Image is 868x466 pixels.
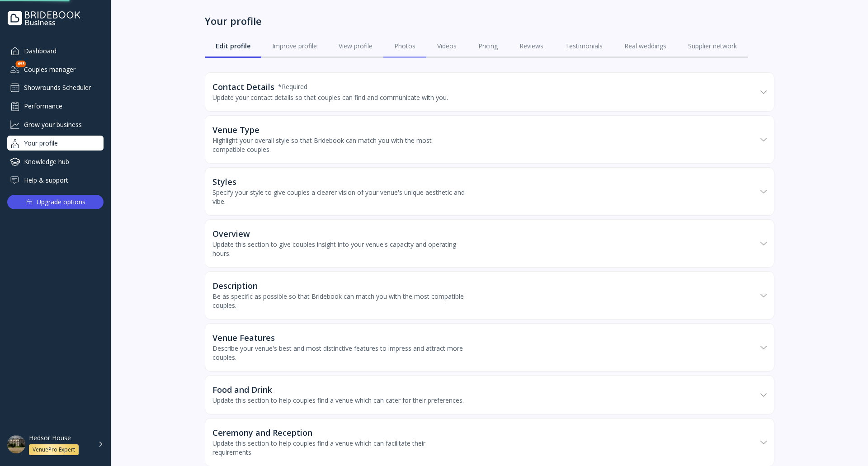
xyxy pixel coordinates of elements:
[7,62,104,77] div: Couples manager
[29,434,71,442] div: Hedsor House
[212,439,466,457] div: Update this section to help couples find a venue which can facilitate their requirements.
[565,42,603,51] div: Testimonials
[426,34,467,58] a: Videos
[688,42,737,51] div: Supplier network
[212,428,312,437] div: Ceremony and Reception
[205,34,261,58] a: Edit profile
[212,281,258,290] div: Description
[212,240,466,258] div: Update this section to give couples insight into your venue's capacity and operating hours.
[33,446,75,453] div: VenuePro Expert
[509,34,554,58] a: Reviews
[339,42,373,51] div: View profile
[7,99,104,113] a: Performance
[212,125,259,134] div: Venue Type
[212,93,448,102] div: Update your contact details so that couples can find and communicate with you.
[212,136,466,154] div: Highlight your overall style so that Bridebook can match you with the most compatible couples.
[478,42,498,51] div: Pricing
[272,42,317,51] div: Improve profile
[7,154,104,169] a: Knowledge hub
[7,117,104,132] a: Grow your business
[7,80,104,95] a: Showrounds Scheduler
[212,188,466,206] div: Specify your style to give couples a clearer vision of your venue's unique aesthetic and vibe.
[437,42,457,51] div: Videos
[613,34,677,58] a: Real weddings
[212,333,275,342] div: Venue Features
[7,195,104,209] button: Upgrade options
[677,34,748,58] a: Supplier network
[519,42,543,51] div: Reviews
[261,34,328,58] a: Improve profile
[7,43,104,58] a: Dashboard
[7,136,104,151] a: Your profile
[212,82,274,91] div: Contact Details
[328,34,383,58] a: View profile
[624,42,666,51] div: Real weddings
[467,34,509,58] a: Pricing
[212,292,466,310] div: Be as specific as possible so that Bridebook can match you with the most compatible couples.
[7,173,104,188] a: Help & support
[212,177,236,186] div: Styles
[212,385,272,394] div: Food and Drink
[7,435,25,453] img: dpr=1,fit=cover,g=face,w=48,h=48
[383,34,426,58] a: Photos
[7,62,104,77] a: Couples manager653
[216,42,250,51] div: Edit profile
[554,34,613,58] a: Testimonials
[278,82,307,91] div: * Required
[16,61,26,67] div: 653
[212,396,464,405] div: Update this section to help couples find a venue which can cater for their preferences.
[37,196,85,208] div: Upgrade options
[212,344,466,362] div: Describe your venue's best and most distinctive features to impress and attract more couples.
[823,423,868,466] iframe: Chat Widget
[394,42,415,51] div: Photos
[205,14,262,27] div: Your profile
[212,229,250,238] div: Overview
